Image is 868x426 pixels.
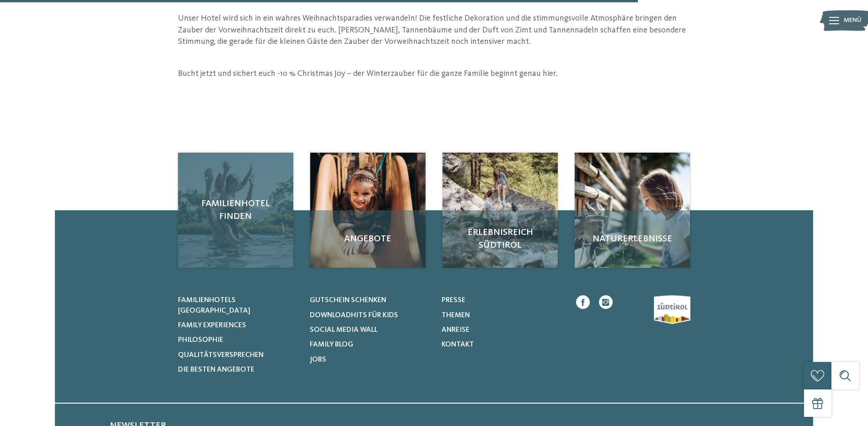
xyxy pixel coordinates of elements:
[178,350,298,360] a: Qualitätsversprechen
[178,322,246,329] span: Family Experiences
[310,356,326,363] span: Jobs
[452,226,549,252] span: Erlebnisreich Südtirol
[178,320,298,330] a: Family Experiences
[442,340,562,350] a: Kontakt
[442,153,558,268] a: Christmas Joy -10% Erlebnisreich Südtirol
[178,297,250,314] span: Familienhotels [GEOGRAPHIC_DATA]
[178,295,298,316] a: Familienhotels [GEOGRAPHIC_DATA]
[442,295,562,305] a: Presse
[310,326,377,334] span: Social Media Wall
[178,68,690,80] p: Bucht jetzt und sichert euch -10 % Christmas Joy – der Winterzauber für die ganze Familie beginnt...
[310,310,430,320] a: Downloadhits für Kids
[442,326,469,334] span: Anreise
[310,325,430,335] a: Social Media Wall
[319,233,416,245] span: Angebote
[310,341,353,348] span: Family Blog
[178,336,223,344] span: Philosophie
[442,325,562,335] a: Anreise
[442,297,465,304] span: Presse
[310,312,398,319] span: Downloadhits für Kids
[178,335,298,345] a: Philosophie
[310,153,426,268] a: Christmas Joy -10% Angebote
[310,153,426,268] img: Christmas Joy -10%
[187,197,284,223] span: Familienhotel finden
[178,153,293,268] a: Christmas Joy -10% Familienhotel finden
[442,153,558,268] img: Christmas Joy -10%
[178,365,298,375] a: Die besten Angebote
[575,153,690,268] a: Christmas Joy -10% Naturerlebnisse
[178,13,690,48] p: Unser Hotel wird sich in ein wahres Weihnachtsparadies verwandeln! Die festliche Dekoration und d...
[442,341,474,348] span: Kontakt
[442,312,470,319] span: Themen
[310,355,430,365] a: Jobs
[575,153,690,268] img: Christmas Joy -10%
[584,233,681,245] span: Naturerlebnisse
[310,340,430,350] a: Family Blog
[310,297,386,304] span: Gutschein schenken
[178,366,254,373] span: Die besten Angebote
[442,310,562,320] a: Themen
[310,295,430,305] a: Gutschein schenken
[178,351,264,359] span: Qualitätsversprechen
